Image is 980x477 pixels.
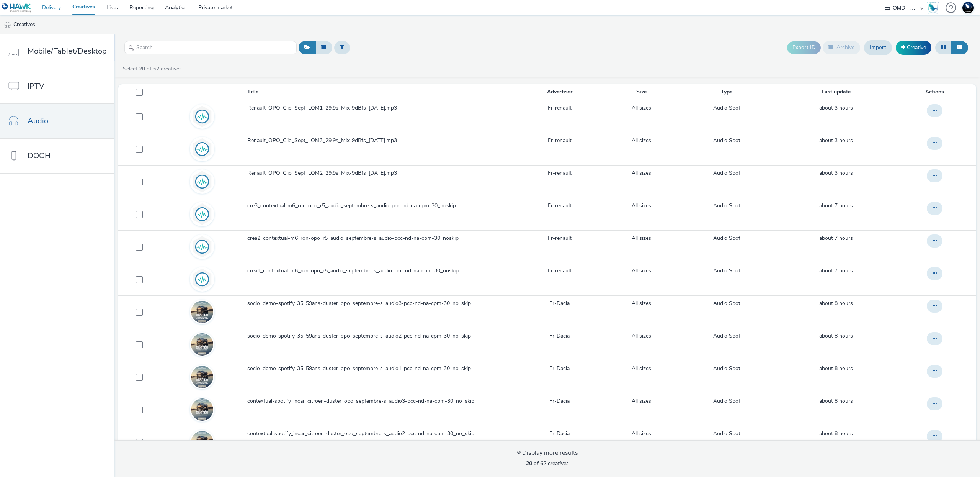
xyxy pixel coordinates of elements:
span: about 3 hours [819,137,853,144]
a: Creative [896,41,931,54]
img: 3ace6396-3778-4c69-aef8-8253d6905764.jpg [191,366,213,388]
span: about 8 hours [819,300,853,307]
a: All sizes [632,202,651,210]
img: audio [4,21,11,29]
img: e8d4eca5-872c-4ff3-8d8b-68e588bd31d8.jpg [191,431,213,453]
span: crea1_contextual-m6_ron-opo_r5_audio_septembre-s_audio-pcc-nd-na-cpm-30_noskip [247,267,462,275]
a: All sizes [632,397,651,405]
a: Renault_OPO_Clio_Sept_LOM3_29.9s_Mix-9dBfs_[DATE].mp3 [247,137,513,148]
button: Table [951,41,968,54]
a: Audio Spot [713,104,740,112]
a: Audio Spot [713,332,740,340]
a: Audio Spot [713,365,740,372]
a: socio_demo-spotify_35_59ans-duster_opo_septembre-s_audio2-pcc-nd-na-cpm-30_no_skip [247,332,513,344]
span: about 8 hours [819,332,853,339]
img: audio.svg [191,203,213,225]
a: 28 August 2025, 16:14 [819,169,853,177]
span: IPTV [28,80,44,92]
a: Hawk Academy [927,2,942,14]
span: about 7 hours [819,267,853,274]
a: socio_demo-spotify_35_59ans-duster_opo_septembre-s_audio1-pcc-nd-na-cpm-30_no_skip [247,365,513,376]
a: All sizes [632,137,651,144]
a: All sizes [632,300,651,307]
a: 28 August 2025, 11:21 [819,332,853,340]
a: Fr-Dacia [549,332,570,340]
span: contextual-spotify_incar_citroen-duster_opo_septembre-s_audio3-pcc-nd-na-cpm-30_no_skip [247,397,477,405]
a: Audio Spot [713,169,740,177]
a: 28 August 2025, 11:21 [819,365,853,372]
th: Type [678,84,776,100]
span: about 3 hours [819,169,853,177]
a: contextual-spotify_incar_citroen-duster_opo_septembre-s_audio3-pcc-nd-na-cpm-30_no_skip [247,397,513,409]
span: about 3 hours [819,104,853,111]
a: All sizes [632,169,651,177]
img: Hawk Academy [927,2,939,14]
a: Fr-Dacia [549,365,570,372]
a: Audio Spot [713,137,740,144]
img: audio.svg [191,236,213,258]
th: Actions [896,84,976,100]
div: 28 August 2025, 11:46 [819,234,853,242]
span: socio_demo-spotify_35_59ans-duster_opo_septembre-s_audio3-pcc-nd-na-cpm-30_no_skip [247,300,474,307]
a: Fr-renault [548,234,572,242]
a: Renault_OPO_Clio_Sept_LOM1_29.9s_Mix-9dBfs_[DATE].mp3 [247,104,513,116]
a: Fr-Dacia [549,300,570,307]
a: All sizes [632,365,651,372]
a: 28 August 2025, 16:14 [819,104,853,112]
div: 28 August 2025, 11:44 [819,267,853,275]
span: about 8 hours [819,430,853,437]
a: Fr-renault [548,137,572,144]
button: Grid [935,41,952,54]
img: audio.svg [191,138,213,160]
button: Archive [823,41,860,54]
div: 28 August 2025, 11:46 [819,202,853,210]
a: Audio Spot [713,202,740,210]
a: All sizes [632,234,651,242]
span: cre3_contextual-m6_ron-opo_r5_audio_septembre-s_audio-pcc-nd-na-cpm-30_noskip [247,202,459,210]
a: 28 August 2025, 16:14 [819,137,853,144]
a: cre3_contextual-m6_ron-opo_r5_audio_septembre-s_audio-pcc-nd-na-cpm-30_noskip [247,202,513,213]
strong: 20 [526,460,532,467]
span: about 8 hours [819,365,853,372]
a: All sizes [632,267,651,275]
a: Audio Spot [713,300,740,307]
th: Title [247,84,514,100]
button: Export ID [787,41,821,54]
span: Renault_OPO_Clio_Sept_LOM2_29.9s_Mix-9dBfs_[DATE].mp3 [247,169,400,177]
img: audio.svg [191,105,213,128]
strong: 20 [139,65,145,72]
img: Support Hawk [962,2,974,13]
span: Audio [28,115,48,126]
img: 3a8b3b4f-784d-4459-8c04-03ebbbba3228.jpg [191,301,213,323]
a: 28 August 2025, 11:19 [819,397,853,405]
div: Display more results [517,449,578,457]
span: socio_demo-spotify_35_59ans-duster_opo_septembre-s_audio1-pcc-nd-na-cpm-30_no_skip [247,365,474,372]
img: 2bbd60bd-0505-4afa-be0f-bbcd7b8e92d2.jpg [191,333,213,356]
span: about 7 hours [819,202,853,209]
a: contextual-spotify_incar_citroen-duster_opo_septembre-s_audio2-pcc-nd-na-cpm-30_no_skip [247,430,513,441]
a: socio_demo-spotify_35_59ans-duster_opo_septembre-s_audio3-pcc-nd-na-cpm-30_no_skip [247,300,513,311]
img: audio.svg [191,268,213,290]
span: contextual-spotify_incar_citroen-duster_opo_septembre-s_audio2-pcc-nd-na-cpm-30_no_skip [247,430,477,438]
a: Import [864,40,892,55]
a: Audio Spot [713,430,740,438]
a: 28 August 2025, 11:22 [819,300,853,307]
span: Mobile/Tablet/Desktop [28,46,107,57]
span: crea2_contextual-m6_ron-opo_r5_audio_septembre-s_audio-pcc-nd-na-cpm-30_noskip [247,234,462,242]
span: Renault_OPO_Clio_Sept_LOM1_29.9s_Mix-9dBfs_[DATE].mp3 [247,104,400,112]
a: Fr-Dacia [549,430,570,438]
span: socio_demo-spotify_35_59ans-duster_opo_septembre-s_audio2-pcc-nd-na-cpm-30_no_skip [247,332,474,340]
a: Renault_OPO_Clio_Sept_LOM2_29.9s_Mix-9dBfs_[DATE].mp3 [247,169,513,181]
th: Advertiser [514,84,605,100]
a: All sizes [632,104,651,112]
a: Fr-Dacia [549,397,570,405]
a: All sizes [632,430,651,438]
th: Size [606,84,678,100]
a: Audio Spot [713,267,740,275]
input: Search... [124,41,297,54]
